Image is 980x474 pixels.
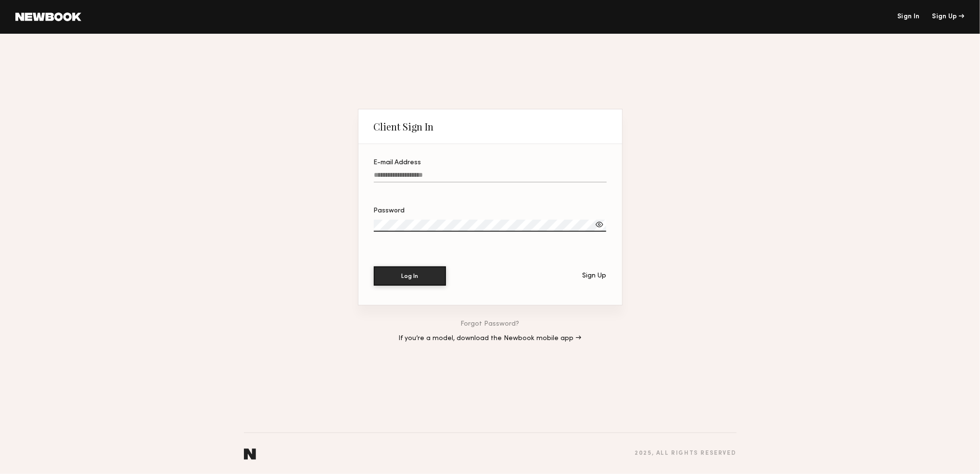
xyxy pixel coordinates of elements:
a: If you’re a model, download the Newbook mobile app → [399,335,582,342]
div: E-mail Address [374,159,607,166]
div: Client Sign In [374,121,434,132]
div: Password [374,208,607,214]
div: Sign Up [932,13,965,20]
div: Sign Up [583,273,607,279]
button: Log In [374,266,446,286]
div: 2025 , all rights reserved [635,450,736,457]
a: Forgot Password? [461,321,520,328]
a: Sign In [897,13,919,20]
input: Password [374,220,607,231]
input: E-mail Address [374,171,607,183]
